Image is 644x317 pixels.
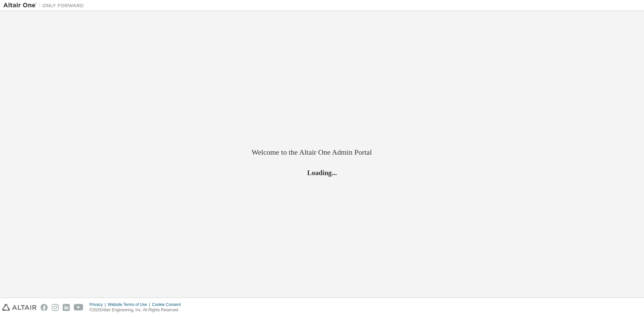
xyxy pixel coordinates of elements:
[74,304,84,311] img: youtube.svg
[152,302,184,307] div: Cookie Consent
[252,148,392,157] h2: Welcome to the Altair One Admin Portal
[3,2,87,9] img: Altair One
[41,304,48,311] img: facebook.svg
[90,302,108,307] div: Privacy
[252,168,392,177] h2: Loading...
[108,302,152,307] div: Website Terms of Use
[63,304,70,311] img: linkedin.svg
[52,304,59,311] img: instagram.svg
[90,307,185,313] p: © 2025 Altair Engineering, Inc. All Rights Reserved.
[2,304,37,311] img: altair_logo.svg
